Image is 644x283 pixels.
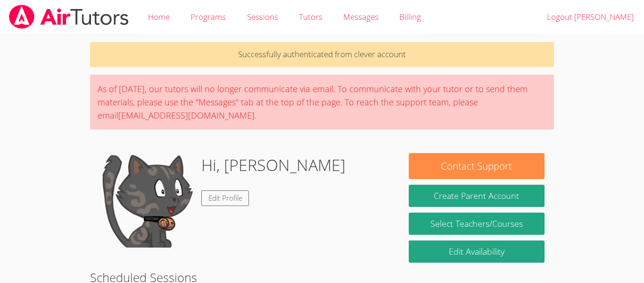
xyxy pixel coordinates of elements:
a: Select Teachers/Courses [409,213,545,235]
a: Edit Profile [201,190,249,206]
p: Successfully authenticated from clever account [90,42,554,67]
button: Create Parent Account [409,185,545,207]
img: airtutors_banner-c4298cdbf04f3fff15de1276eac7730deb9818008684d7c2e4769d2f7ddbe033.png [8,5,130,29]
div: As of [DATE], our tutors will no longer communicate via email. To communicate with your tutor or ... [90,75,554,129]
span: Messages [343,11,379,22]
h1: Hi, [PERSON_NAME] [201,153,346,177]
a: Edit Availability [409,240,545,263]
button: Contact Support [409,153,545,179]
img: default.png [99,153,194,248]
